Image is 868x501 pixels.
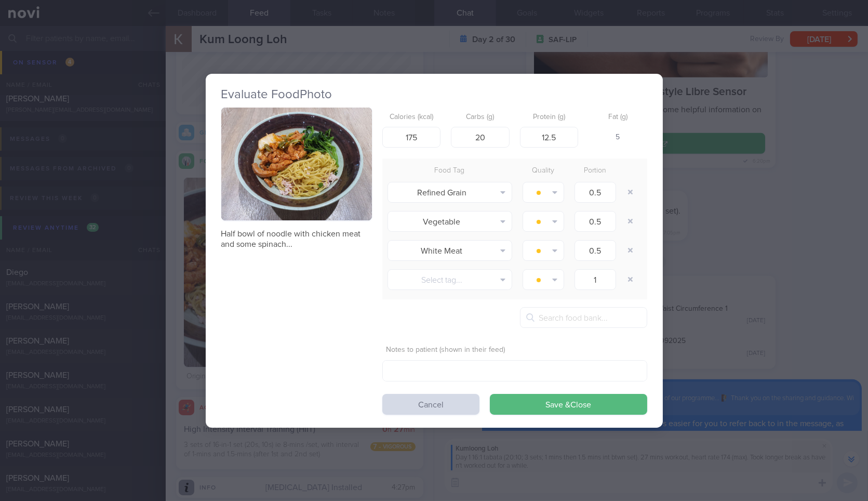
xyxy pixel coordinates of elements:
div: Food Tag [382,164,517,178]
input: 250 [382,127,441,148]
input: 1.0 [575,211,616,232]
h2: Evaluate Food Photo [221,87,647,102]
input: 1.0 [575,182,616,203]
label: Carbs (g) [455,113,505,122]
div: Quality [517,164,569,178]
input: 9 [520,127,579,148]
img: Half bowl of noodle with chicken meat and some spinach... [221,108,372,221]
label: Protein (g) [524,113,575,122]
button: Refined Grain [388,182,512,203]
button: White Meat [388,240,512,261]
button: Select tag... [388,269,512,290]
button: Save &Close [490,394,647,415]
div: 5 [589,127,647,149]
button: Cancel [382,394,479,415]
button: Vegetable [388,211,512,232]
label: Fat (g) [593,113,643,122]
label: Notes to patient (shown in their feed) [386,346,643,355]
div: Portion [569,164,621,178]
input: 33 [451,127,510,148]
input: 1.0 [575,240,616,261]
p: Half bowl of noodle with chicken meat and some spinach... [221,229,372,249]
label: Calories (kcal) [386,113,437,122]
input: 1.0 [575,269,616,290]
input: Search food bank... [520,307,647,328]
